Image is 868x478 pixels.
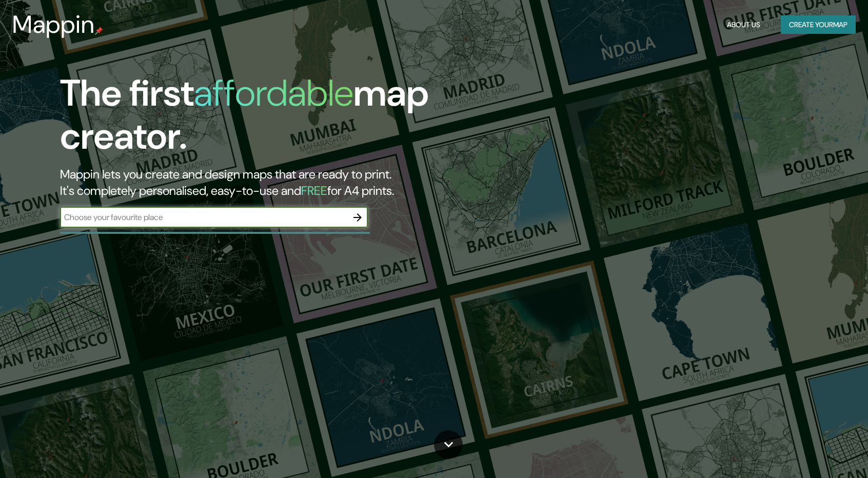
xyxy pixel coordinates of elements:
input: Choose your favourite place [60,211,347,223]
button: About Us [723,15,764,34]
h3: Mappin [12,10,95,39]
h1: affordable [194,69,353,117]
img: mappin-pin [95,27,103,35]
h5: FREE [301,183,327,198]
h2: Mappin lets you create and design maps that are ready to print. It's completely personalised, eas... [60,166,494,199]
h1: The first map creator. [60,72,494,166]
button: Create yourmap [781,15,856,34]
